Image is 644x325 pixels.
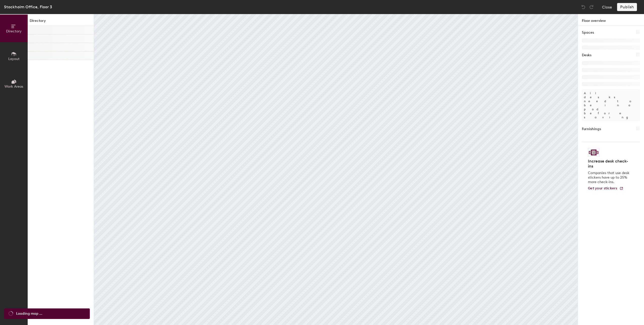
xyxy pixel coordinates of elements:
[582,30,594,35] h1: Spaces
[581,5,586,10] img: Undo
[8,57,20,61] span: Layout
[602,3,612,11] button: Close
[582,52,591,58] h1: Desks
[578,14,644,26] h1: Floor overview
[5,84,23,89] span: Work Areas
[4,4,52,10] div: Stockholm Office, Floor 3
[589,5,594,10] img: Redo
[94,14,578,325] canvas: Map
[588,186,623,191] a: Get your stickers
[588,148,599,157] img: Sticker logo
[582,89,640,121] p: All desks need to be in a pod before saving
[28,18,94,26] h1: Directory
[588,171,631,184] p: Companies that use desk stickers have up to 25% more check-ins.
[6,29,22,33] span: Directory
[588,159,631,169] h4: Increase desk check-ins
[588,186,617,190] span: Get your stickers
[582,126,601,132] h1: Furnishings
[16,311,42,316] span: Loading map ...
